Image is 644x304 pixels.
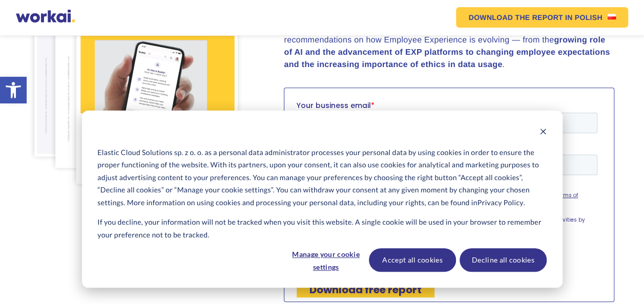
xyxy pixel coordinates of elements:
iframe: Form 0 [297,100,601,297]
p: Elastic Cloud Solutions sp. z o. o. as a personal data administrator processes your personal data... [97,146,546,209]
button: Decline all cookies [460,248,547,272]
a: DOWNLOAD THE REPORTIN POLISHPolish flag [456,7,628,28]
em: DOWNLOAD THE REPORT [468,14,563,21]
button: Manage your cookie settings [286,248,365,272]
p: If you decline, your information will not be tracked when you visit this website. A single cookie... [97,216,546,241]
a: Privacy Policy [477,197,524,209]
button: Dismiss cookie banner [539,126,547,139]
button: Accept all cookies [369,248,456,272]
div: Cookie banner [82,111,563,288]
img: Polish flag [608,14,616,19]
strong: growing role of AI and the advancement of EXP platforms to changing employee expectations and the... [284,36,610,69]
p: Spanning , the report offers up-to-date insights and actionable recommendations on how Employee E... [284,22,614,71]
